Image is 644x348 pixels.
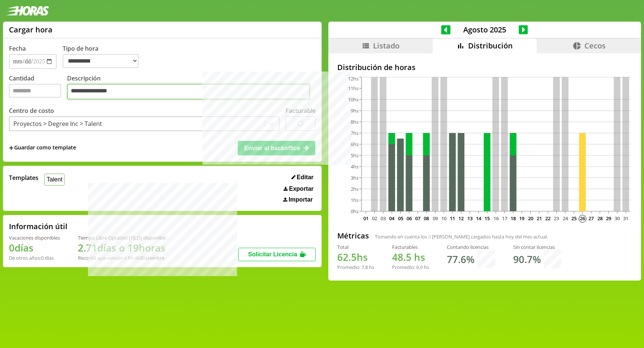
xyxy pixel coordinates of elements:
label: Centro de costo [9,107,54,115]
text: 10 [441,215,446,222]
button: Talent [44,174,64,185]
div: Vacaciones disponibles [9,234,60,241]
text: 09 [433,215,438,222]
input: Cantidad [9,84,61,98]
span: 62.5 [337,250,357,264]
label: Cantidad [9,74,67,101]
span: Enviar al backoffice [244,145,300,151]
tspan: 1hs [351,197,359,203]
span: Cecos [584,41,606,51]
span: Editar [297,174,313,181]
div: Promedio: hs [392,264,429,271]
span: 7.8 [362,264,368,271]
h1: hs [337,250,374,264]
text: 24 [562,215,568,222]
span: Agosto 2025 [451,25,519,35]
tspan: 10hs [348,96,359,103]
span: 48.5 [392,250,411,264]
text: 20 [528,215,533,222]
tspan: 0hs [351,208,359,215]
text: 17 [502,215,507,222]
img: logotipo [6,6,49,16]
span: Importar [288,196,313,203]
text: 23 [554,215,559,222]
text: 28 [597,215,603,222]
h2: Métricas [337,231,369,241]
text: 02 [372,215,377,222]
text: 05 [398,215,403,222]
text: 22 [545,215,550,222]
text: 29 [606,215,611,222]
span: Solicitar Licencia [248,251,297,257]
span: +Guardar como template [9,144,76,152]
tspan: 4hs [351,163,359,170]
h2: Distribución de horas [337,62,632,72]
span: + [9,144,13,152]
text: 11 [450,215,455,222]
text: 31 [623,215,628,222]
text: 25 [571,215,577,222]
text: 21 [537,215,542,222]
button: Enviar al backoffice [238,141,315,155]
text: 13 [467,215,473,222]
div: Tiempo Libre Optativo (TiLO) disponible [78,234,166,241]
tspan: 3hs [351,174,359,181]
h1: hs [392,250,429,264]
text: 19 [519,215,524,222]
button: Editar [289,174,316,181]
div: Facturables [392,244,429,250]
label: Fecha [9,44,26,53]
div: De otros años: 0 días [9,254,60,261]
span: 6.9 [416,264,423,271]
h2: Información útil [9,221,67,231]
tspan: 2hs [351,186,359,192]
text: 27 [588,215,594,222]
text: 01 [363,215,369,222]
select: Tipo de hora [63,54,139,68]
h1: 90.7 % [513,253,541,266]
textarea: Descripción [67,84,310,99]
div: Promedio: hs [337,264,374,271]
div: Sin contar licencias [513,244,562,250]
label: Facturable [285,107,316,115]
tspan: 8hs [351,118,359,125]
button: Exportar [281,185,316,193]
text: 16 [493,215,498,222]
tspan: 12hs [348,75,359,82]
text: 18 [511,215,516,222]
label: Descripción [67,74,316,101]
div: Proyectos > Degree Inc > Talent [13,120,102,128]
span: Templates [9,174,38,182]
div: Total [337,244,374,250]
b: Diciembre [141,254,164,261]
h1: 77.6 % [447,253,474,266]
text: 03 [381,215,386,222]
text: 07 [415,215,420,222]
text: 04 [389,215,395,222]
tspan: 9hs [351,107,359,114]
tspan: 6hs [351,141,359,148]
span: Tomando en cuenta los [PERSON_NAME] cargados hasta hoy del mes actual. [375,233,548,240]
tspan: 11hs [348,85,359,92]
text: 14 [476,215,482,222]
text: 12 [458,215,464,222]
tspan: 5hs [351,152,359,159]
text: 06 [407,215,412,222]
div: Contando licencias [447,244,495,250]
tspan: 7hs [351,130,359,136]
span: Distribución [468,41,513,51]
h1: 2.71 días o 19 horas [78,241,166,254]
div: Recordá que vencen a fin de [78,254,166,261]
h1: Cargar hora [9,25,53,35]
text: 08 [424,215,429,222]
text: 26 [580,215,585,222]
label: Tipo de hora [63,44,145,69]
text: 30 [615,215,620,222]
text: 15 [484,215,490,222]
span: Listado [373,41,400,51]
h1: 0 días [9,241,60,254]
span: 8 [428,233,431,240]
button: Solicitar Licencia [238,248,316,261]
span: Exportar [289,186,314,192]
